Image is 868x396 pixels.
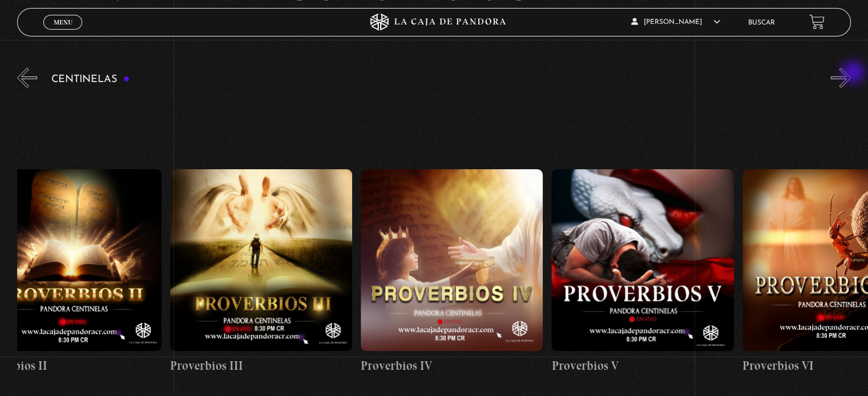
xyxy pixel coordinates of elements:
[809,14,825,30] a: View your shopping cart
[54,19,72,26] span: Menu
[831,68,851,88] button: Next
[631,19,720,26] span: [PERSON_NAME]
[361,357,543,375] h4: Proverbios IV
[551,357,733,375] h4: Proverbios V
[17,68,37,88] button: Previous
[50,28,76,36] span: Cerrar
[170,357,352,375] h4: Proverbios III
[748,19,775,26] a: Buscar
[51,74,130,85] h3: Centinelas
